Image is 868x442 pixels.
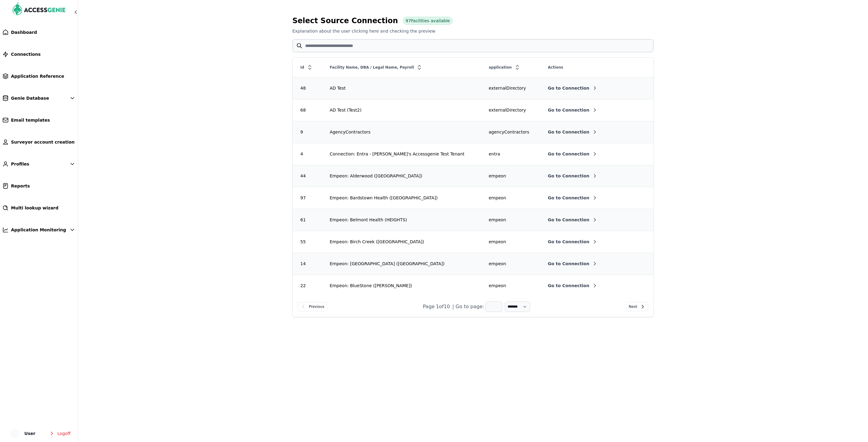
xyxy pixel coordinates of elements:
[322,129,481,135] div: AgencyContractors
[481,62,540,73] div: application
[481,173,540,179] div: empeon
[298,302,327,311] button: Previous
[481,107,540,113] div: externalDirectory
[481,217,540,223] div: empeon
[322,151,481,157] div: Connection: Entra - [PERSON_NAME]'s Accessgenie Test Tenant
[293,283,322,289] div: 22
[11,227,66,233] span: Application Monitoring
[481,239,540,245] div: empeon
[293,173,322,179] div: 44
[293,129,322,135] div: 9
[293,195,322,201] div: 97
[293,261,322,267] div: 14
[11,51,41,57] span: Connections
[293,151,322,157] div: 4
[293,239,322,245] div: 55
[292,15,654,27] h3: Select Source Connection
[541,62,653,72] div: Actions
[309,304,324,310] span: Previous
[481,151,540,157] div: entra
[322,283,481,289] div: Empeon: BlueStone ([PERSON_NAME])
[548,239,598,245] button: Go to Connection
[481,261,540,267] div: empeon
[423,303,435,310] div: Page
[481,129,540,135] div: agencyContractors
[548,107,598,113] button: Go to Connection
[548,129,598,135] button: Go to Connection
[24,430,35,437] span: User
[548,173,598,179] button: Go to Connection
[293,85,322,91] div: 48
[11,73,64,79] span: Application Reference
[548,85,598,91] button: Go to Connection
[11,95,49,101] span: Genie Database
[548,151,598,157] button: Go to Connection
[322,85,481,91] div: AD Test
[322,195,481,201] div: Empeon: Bardstown Health ([GEOGRAPHIC_DATA])
[293,107,322,113] div: 68
[629,304,637,310] span: Next
[11,29,37,35] span: Dashboard
[548,195,589,201] span: Go to Connection
[12,2,66,17] img: AccessGenie Logo
[322,62,481,73] div: Facility Name, DBA / Legal Name, Payroll
[548,129,589,135] span: Go to Connection
[548,261,598,267] button: Go to Connection
[57,430,71,437] span: Logoff
[322,173,481,179] div: Empeon: Alderwood ([GEOGRAPHIC_DATA])
[481,283,540,289] div: empeon
[626,302,649,311] button: Next
[548,217,589,223] span: Go to Connection
[548,239,589,245] span: Go to Connection
[548,151,589,157] span: Go to Connection
[452,303,484,310] p: | Go to page:
[11,117,50,123] span: Email templates
[481,85,540,91] div: externalDirectory
[548,173,589,179] span: Go to Connection
[548,261,589,267] span: Go to Connection
[322,217,481,223] div: Empeon: Belmont Health (HEIGHTS)
[322,107,481,113] div: AD Test (Test2)
[292,28,654,34] p: Explanation about the user clicking here and checking the preview
[44,427,75,440] button: Logoff
[548,85,589,91] span: Go to Connection
[11,205,59,211] span: Multi lookup wizard
[436,303,450,310] span: 1 of 10
[11,183,30,189] span: Reports
[293,62,322,73] div: id
[548,217,598,223] button: Go to Connection
[481,195,540,201] div: empeon
[11,161,29,167] span: Profiles
[322,261,481,267] div: Empeon: [GEOGRAPHIC_DATA] ([GEOGRAPHIC_DATA])
[548,107,589,113] span: Go to Connection
[406,18,450,24] span: 97 Facilities available
[11,139,74,145] span: Surveyor account creation
[548,195,598,201] button: Go to Connection
[322,239,481,245] div: Empeon: Birch Creek ([GEOGRAPHIC_DATA])
[548,283,589,289] span: Go to Connection
[548,283,598,289] button: Go to Connection
[293,217,322,223] div: 61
